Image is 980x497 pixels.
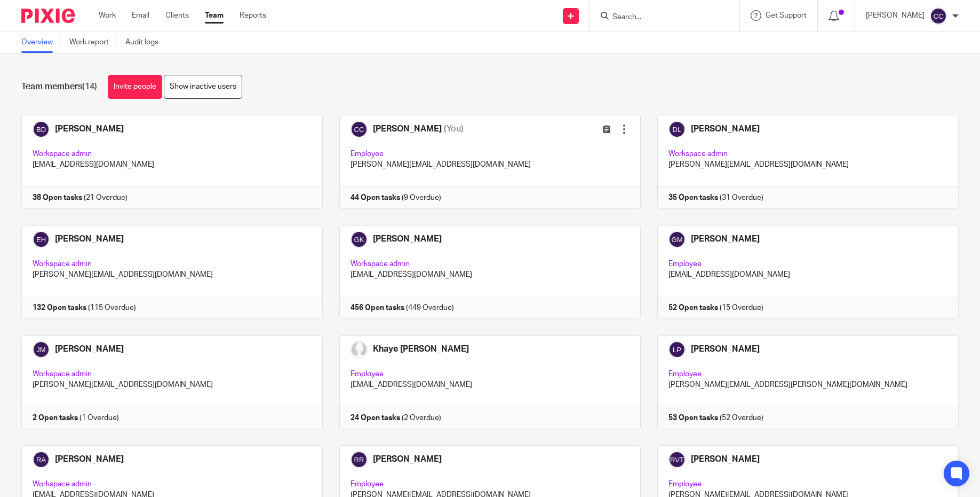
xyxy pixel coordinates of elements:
a: Invite people [108,75,162,99]
a: Work report [69,32,117,53]
a: Email [132,10,149,21]
h1: Team members [21,81,97,92]
img: svg%3E [930,7,947,25]
span: Get Support [766,12,807,19]
a: Overview [21,32,61,53]
img: Pixie [21,9,75,23]
span: (14) [82,82,97,91]
p: [PERSON_NAME] [866,10,925,21]
a: Clients [165,10,189,21]
input: Search [611,13,707,22]
a: Work [99,10,116,21]
a: Audit logs [125,32,166,53]
a: Show inactive users [164,75,242,99]
a: Team [205,10,224,21]
a: Reports [240,10,266,21]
